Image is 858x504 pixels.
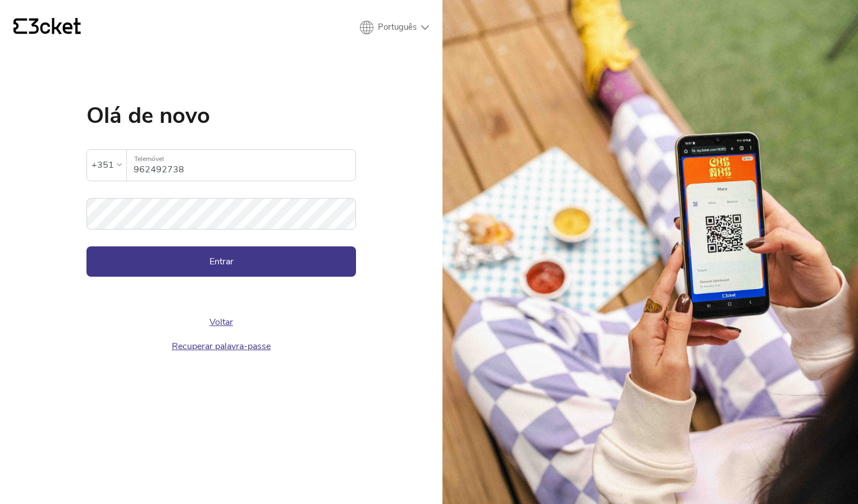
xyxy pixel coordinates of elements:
g: {' '} [13,19,27,34]
h1: Olá de novo [86,104,356,127]
div: +351 [92,157,114,173]
label: Telemóvel [127,150,355,168]
label: Palavra-passe [86,198,356,217]
a: {' '} [13,18,81,37]
a: Recuperar palavra-passe [172,340,271,352]
a: Voltar [209,316,233,328]
input: Telemóvel [134,150,355,181]
button: Entrar [86,246,356,277]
